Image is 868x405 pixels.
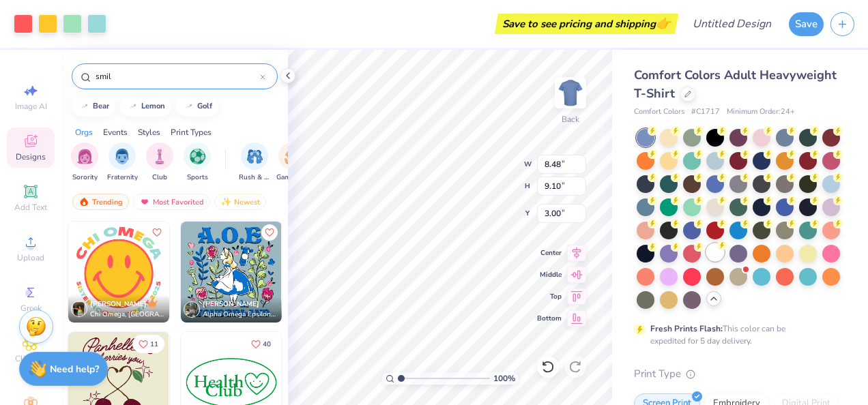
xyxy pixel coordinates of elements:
img: Newest.gif [220,197,231,207]
span: 👉 [656,15,671,31]
img: Game Day Image [285,149,300,164]
span: [PERSON_NAME] [203,299,259,309]
div: Newest [214,194,266,210]
span: Comfort Colors [634,106,684,118]
strong: Need help? [50,363,99,376]
span: Top [537,292,562,301]
div: lemon [141,102,165,110]
div: filter for Sorority [71,142,98,183]
button: Like [149,224,165,241]
img: trend_line.gif [128,102,139,110]
div: Print Types [171,126,212,138]
div: This color can be expedited for 5 day delivery. [650,322,818,347]
div: filter for Rush & Bid [239,142,270,183]
div: bear [93,102,109,110]
button: Like [132,335,164,353]
button: Like [261,224,278,241]
div: Orgs [75,126,93,138]
img: Back [557,79,584,106]
span: Chi Omega, [GEOGRAPHIC_DATA][US_STATE] [90,310,164,320]
span: Clipart & logos [7,353,55,375]
span: Sports [187,172,208,183]
span: Center [537,248,562,258]
img: Sports Image [190,149,205,164]
span: Designs [16,151,46,162]
button: filter button [71,142,98,183]
img: most_fav.gif [139,197,150,207]
button: filter button [276,142,308,183]
img: 2600a149-a980-4191-88b3-b5e57a8b77f8 [281,222,382,322]
button: Like [245,335,277,353]
span: Sorority [72,172,98,183]
span: Club [152,172,167,183]
span: Greek [20,303,42,314]
span: Upload [17,252,44,263]
strong: Fresh Prints Flash: [650,323,723,334]
img: Sorority Image [77,149,93,164]
span: Rush & Bid [239,172,270,183]
span: Alpha Omega Epsilon, [GEOGRAPHIC_DATA][US_STATE] [203,310,276,320]
input: Try "Alpha" [94,70,260,83]
button: lemon [120,96,171,117]
span: [PERSON_NAME] [90,299,147,309]
span: 100 % [493,372,515,385]
div: Back [562,113,579,125]
img: trending.gif [78,197,89,207]
span: Bottom [537,314,562,323]
img: trend_line.gif [79,102,90,110]
img: topCreatorCrown.gif [147,297,158,308]
span: Minimum Order: 24 + [727,106,795,118]
div: Save to see pricing and shipping [498,14,675,34]
span: 40 [263,341,271,348]
span: # C1717 [691,106,720,118]
div: Events [103,126,128,138]
img: b3029a10-d6b9-41ca-a34f-3a1044d7e9cc [169,222,270,322]
button: filter button [184,142,211,183]
img: Fraternity Image [115,149,130,164]
input: Untitled Design [682,10,782,37]
span: Fraternity [107,172,138,183]
span: Game Day [276,172,308,183]
span: Image AI [15,101,47,112]
div: filter for Game Day [276,142,308,183]
button: filter button [239,142,270,183]
span: Add Text [14,202,47,213]
img: 2017c0ee-52d3-4f2d-ac7e-02143136d45f [181,222,282,322]
button: bear [72,96,115,117]
div: filter for Club [146,142,173,183]
button: filter button [107,142,138,183]
div: golf [197,102,212,110]
span: Middle [537,270,562,280]
div: Trending [72,194,129,210]
button: golf [176,96,218,117]
div: filter for Fraternity [107,142,138,183]
img: a6a83062-d5a0-4e53-915f-7d104baee86e [68,222,169,322]
div: Print Type [634,366,841,382]
div: filter for Sports [184,142,211,183]
img: Club Image [152,149,167,164]
div: Most Favorited [133,194,210,210]
img: trend_line.gif [184,102,194,110]
div: Styles [138,126,160,138]
button: Save [789,12,824,36]
span: Comfort Colors Adult Heavyweight T-Shirt [634,67,837,102]
span: 11 [150,341,158,348]
button: filter button [146,142,173,183]
img: Rush & Bid Image [247,149,263,164]
img: Avatar [184,301,200,318]
img: Avatar [71,301,87,317]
